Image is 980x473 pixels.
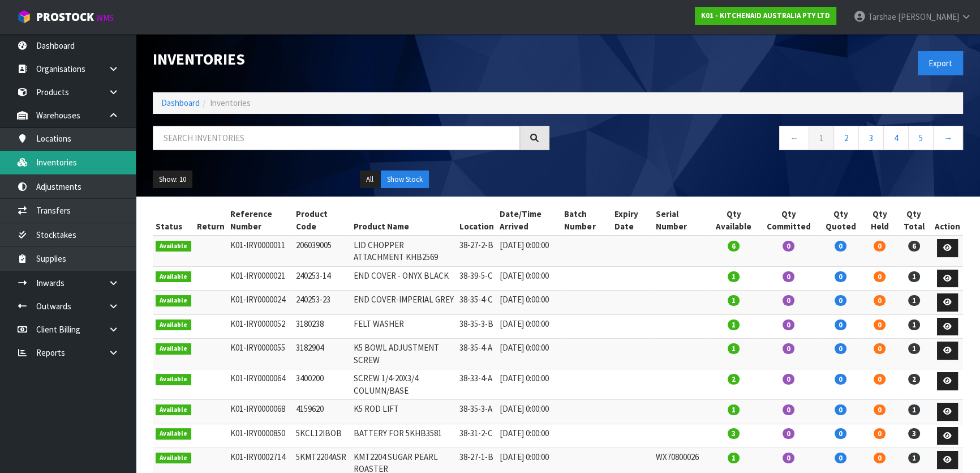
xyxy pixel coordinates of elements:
[835,404,846,415] span: 0
[457,339,497,369] td: 38-35-4-A
[835,241,846,252] span: 0
[783,404,794,415] span: 0
[728,428,740,439] span: 3
[918,51,963,75] button: Export
[156,453,191,464] span: Available
[783,453,794,463] span: 0
[783,374,794,385] span: 0
[194,205,227,236] th: Return
[156,404,191,416] span: Available
[497,314,561,339] td: [DATE] 0:00:00
[612,205,653,236] th: Expiry Date
[874,241,886,252] span: 0
[227,369,293,400] td: K01-IRY0000064
[351,369,457,400] td: SCREW 1/4-20X3/4 COLUMN/BASE
[227,291,293,315] td: K01-IRY0000024
[932,205,963,236] th: Action
[818,205,863,236] th: Qty Quoted
[293,400,351,424] td: 4159620
[497,291,561,315] td: [DATE] 0:00:00
[457,400,497,424] td: 38-35-3-A
[908,404,920,415] span: 1
[497,205,561,236] th: Date/Time Arrived
[227,236,293,266] td: K01-IRY0000011
[728,374,740,385] span: 2
[728,241,740,252] span: 6
[908,271,920,282] span: 1
[227,314,293,339] td: K01-IRY0000052
[933,126,963,150] a: →
[293,266,351,291] td: 240253-14
[701,11,830,20] strong: K01 - KITCHENAID AUSTRALIA PTY LTD
[874,428,886,439] span: 0
[457,205,497,236] th: Location
[360,171,380,189] button: All
[835,319,846,330] span: 0
[908,295,920,306] span: 1
[908,343,920,354] span: 1
[457,369,497,400] td: 38-33-4-A
[868,11,896,22] span: Tarshae
[227,339,293,369] td: K01-IRY0000055
[874,453,886,463] span: 0
[759,205,818,236] th: Qty Committed
[293,314,351,339] td: 3180238
[653,205,708,236] th: Serial Number
[908,453,920,463] span: 1
[497,266,561,291] td: [DATE] 0:00:00
[227,424,293,448] td: K01-IRY0000850
[783,295,794,306] span: 0
[708,205,759,236] th: Qty Available
[728,404,740,415] span: 1
[835,295,846,306] span: 0
[153,51,549,68] h1: Inventories
[457,291,497,315] td: 38-35-4-C
[835,453,846,463] span: 0
[566,126,963,154] nav: Page navigation
[835,374,846,385] span: 0
[896,205,932,236] th: Qty Total
[351,266,457,291] td: END COVER - ONYX BLACK
[833,126,859,150] a: 2
[351,205,457,236] th: Product Name
[227,400,293,424] td: K01-IRY0000068
[874,319,886,330] span: 0
[874,271,886,282] span: 0
[351,400,457,424] td: K5 ROD LIFT
[96,12,114,23] small: WMS
[351,424,457,448] td: BATTERY FOR 5KHB3581
[835,271,846,282] span: 0
[497,236,561,266] td: [DATE] 0:00:00
[835,428,846,439] span: 0
[293,291,351,315] td: 240253-23
[874,374,886,385] span: 0
[835,343,846,354] span: 0
[153,171,192,189] button: Show: 10
[293,236,351,266] td: 206039005
[17,10,31,24] img: cube-alt.png
[381,171,429,189] button: Show Stock
[908,126,934,150] a: 5
[156,295,191,306] span: Available
[351,236,457,266] td: LID CHOPPER ATTACHMENT KHB2569
[497,400,561,424] td: [DATE] 0:00:00
[457,266,497,291] td: 38-39-5-C
[874,343,886,354] span: 0
[908,428,920,439] span: 3
[908,374,920,385] span: 2
[156,428,191,440] span: Available
[457,314,497,339] td: 38-35-3-B
[457,424,497,448] td: 38-31-2-C
[783,343,794,354] span: 0
[728,295,740,306] span: 1
[293,339,351,369] td: 3182904
[497,339,561,369] td: [DATE] 0:00:00
[210,97,251,108] span: Inventories
[293,424,351,448] td: 5KCL12IBOB
[351,291,457,315] td: END COVER-IMPERIAL GREY
[728,453,740,463] span: 1
[457,236,497,266] td: 38-27-2-B
[883,126,909,150] a: 4
[156,319,191,331] span: Available
[36,10,94,24] span: ProStock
